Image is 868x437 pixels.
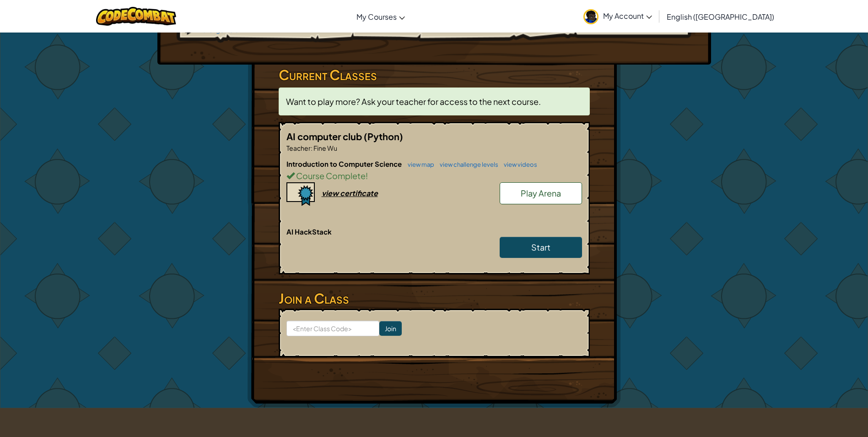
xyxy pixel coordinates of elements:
h3: Current Classes [279,65,590,85]
span: English ([GEOGRAPHIC_DATA]) [667,12,774,22]
a: My Courses [352,4,410,29]
span: Start [531,242,550,252]
img: certificate-icon.png [286,182,315,206]
span: AI computer club [286,131,364,142]
span: : [311,144,313,152]
span: Course Complete [295,170,366,181]
span: My Account [603,11,652,21]
a: view videos [499,161,537,168]
img: CodeCombat logo [96,7,176,26]
span: Want to play more? Ask your teacher for access to the next course. [286,96,541,107]
a: view challenge levels [435,161,498,168]
span: ! [366,170,368,181]
span: AI HackStack [286,227,332,236]
span: Teacher [286,144,311,152]
a: English ([GEOGRAPHIC_DATA]) [662,4,779,29]
div: view certificate [322,188,378,198]
input: Join [379,321,402,336]
a: view map [403,161,434,168]
a: view certificate [286,188,378,198]
span: Introduction to Computer Science [286,159,403,168]
span: My Courses [356,12,397,22]
span: Fine Wu [313,144,337,152]
span: Play Arena [521,188,561,198]
img: avatar [583,9,598,24]
span: (Python) [364,131,403,142]
a: Start [500,237,582,258]
a: My Account [579,2,657,31]
input: <Enter Class Code> [286,321,379,336]
h3: Join a Class [279,288,590,309]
